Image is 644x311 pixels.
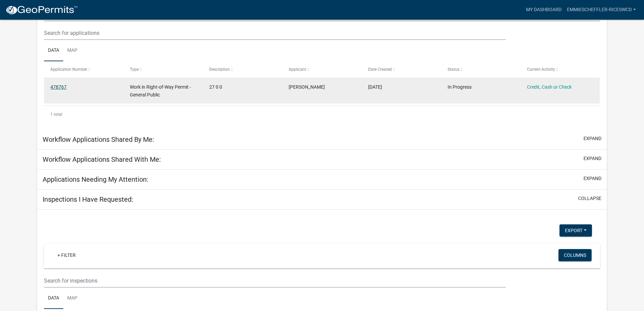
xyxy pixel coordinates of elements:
a: EmmieScheffler-RiceSWCD [564,3,639,16]
datatable-header-cell: Application Number [44,61,123,77]
h5: Inspections I Have Requested: [43,195,133,203]
button: collapse [578,195,601,202]
span: Current Activity [527,67,555,72]
input: Search for inspections [44,274,505,288]
span: Work in Right-of-Way Permit - General Public [130,84,191,97]
datatable-header-cell: Description [203,61,282,77]
input: Search for applications [44,26,505,40]
datatable-header-cell: Applicant [282,61,362,77]
span: Date Created [368,67,392,72]
a: 478767 [50,84,67,90]
datatable-header-cell: Type [123,61,203,77]
span: Emmie Scheffler [289,84,325,90]
span: Applicant [289,67,306,72]
h5: Workflow Applications Shared By Me: [43,135,154,143]
a: My Dashboard [523,3,564,16]
a: + Filter [52,249,81,261]
h5: Workflow Applications Shared With Me: [43,155,161,163]
button: expand [583,155,601,162]
span: Application Number [50,67,87,72]
a: Data [44,40,63,62]
a: Credit, Cash or Check [527,84,572,90]
span: 09/15/2025 [368,84,382,90]
a: Map [63,40,81,62]
span: In Progress [448,84,472,90]
h5: Applications Needing My Attention: [43,175,148,183]
button: Export [559,224,592,237]
datatable-header-cell: Current Activity [520,61,600,77]
button: expand [583,135,601,142]
span: Type [130,67,139,72]
button: Columns [558,249,592,261]
span: Description [209,67,230,72]
a: Data [44,288,63,309]
datatable-header-cell: Status [441,61,520,77]
span: 27 0 0 [209,84,222,90]
span: Status [448,67,459,72]
div: 1 total [44,106,600,123]
datatable-header-cell: Date Created [362,61,441,77]
a: Map [63,288,81,309]
button: expand [583,175,601,182]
